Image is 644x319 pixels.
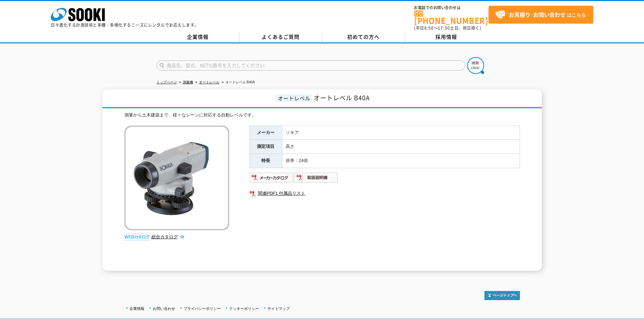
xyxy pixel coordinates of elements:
[249,154,282,168] th: 特長
[282,126,520,140] td: ソキア
[184,307,221,311] a: プライバシーポリシー
[249,126,282,140] th: メーカー
[438,25,450,31] span: 17:30
[495,10,586,20] span: はこちら
[157,60,465,71] input: 商品名、型式、NETIS番号を入力してください
[294,177,338,182] a: 取扱説明書
[414,25,481,31] span: (平日 ～ 土日、祝日除く)
[249,140,282,154] th: 測定項目
[199,80,219,84] a: オートレベル
[347,33,380,41] span: 初めての方へ
[488,6,593,24] a: お見積り･お問い合わせはこちら
[282,154,520,168] td: 倍率：24倍
[414,6,488,10] span: お電話でのお問い合わせは
[220,79,255,86] li: オートレベル B40A
[51,23,199,27] p: 日々進化する計測技術と多種・多様化するニーズにレンタルでお応えします。
[124,126,229,230] img: オートレベル B40A
[151,234,185,239] a: 総合カタログ
[314,93,370,102] span: オートレベル B40A
[249,172,294,183] img: メーカーカタログ
[467,57,484,74] img: btn_search.png
[509,10,566,19] strong: お見積り･お問い合わせ
[249,177,294,182] a: メーカーカタログ
[157,32,239,42] a: 企業情報
[282,140,520,154] td: 高さ
[294,172,338,183] img: 取扱説明書
[124,112,520,119] div: 測量から土木建築まで、様々なシーンに対応する自動レベルです。
[484,291,520,300] img: トップページへ
[153,307,175,311] a: お問い合わせ
[276,94,312,102] span: オートレベル
[267,307,290,311] a: サイトマップ
[129,307,144,311] a: 企業情報
[424,25,434,31] span: 8:50
[157,80,177,84] a: トップページ
[124,234,150,240] img: webカタログ
[229,307,259,311] a: クッキーポリシー
[249,189,520,198] a: 関連PDF1 付属品リスト
[239,32,322,42] a: よくあるご質問
[322,32,405,42] a: 初めての方へ
[414,10,488,24] a: [PHONE_NUMBER]
[405,32,488,42] a: 採用情報
[183,80,193,84] a: 測量機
